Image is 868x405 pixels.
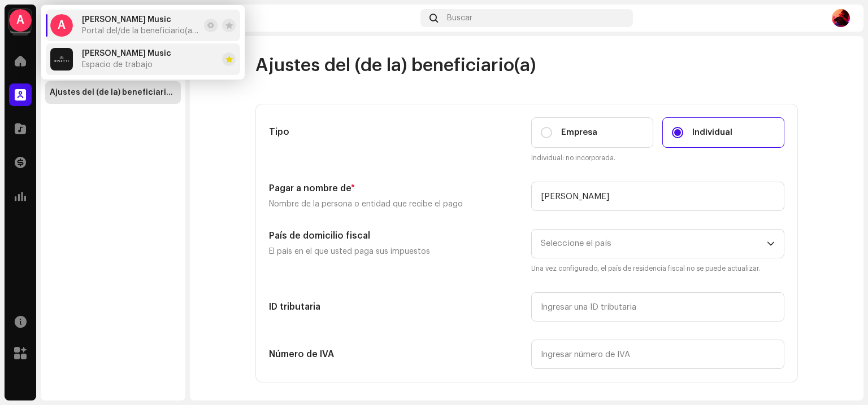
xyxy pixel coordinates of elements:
[269,347,522,361] h5: Número de IVA
[82,27,199,36] span: Portal del/de la beneficiario(a) <Disetti>
[269,229,522,243] h5: País de domicilio fiscal
[531,152,784,164] small: Individual: no incorporada.
[531,292,784,322] input: Ingresar una ID tributaria
[82,15,171,24] span: Andres Music
[269,245,522,258] p: El país en el que usted paga sus impuestos
[531,263,784,274] small: Una vez configurado, el país de residencia fiscal no se puede actualizar.
[447,14,472,23] span: Buscar
[9,9,32,32] div: A
[269,197,522,211] p: Nombre de la persona o entidad que recibe el pago
[269,125,522,139] h5: Tipo
[832,9,850,27] img: 6c183ee9-b41e-4dc9-9798-37b6290c0fb0
[531,340,784,369] input: Ingresar número de IVA
[692,126,732,139] span: Individual
[531,182,784,211] input: Ingrese nombre
[561,126,597,139] span: Empresa
[767,230,775,258] div: dropdown trigger
[255,54,536,77] span: Ajustes del (de la) beneficiario(a)
[82,49,171,58] span: Andres Music
[269,182,522,195] h5: Pagar a nombre de
[269,300,522,314] h5: ID tributaria
[541,230,767,258] span: Seleccione el país
[50,14,73,37] div: A
[541,239,611,248] span: Seleccione el país
[50,48,73,71] img: 02a7c2d3-3c89-4098-b12f-2ff2945c95ee
[50,88,176,97] div: Ajustes del (de la) beneficiario(a)
[82,60,153,69] span: Espacio de trabajo
[45,81,181,104] re-m-nav-item: Ajustes del (de la) beneficiario(a)
[203,14,416,23] div: Cuenta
